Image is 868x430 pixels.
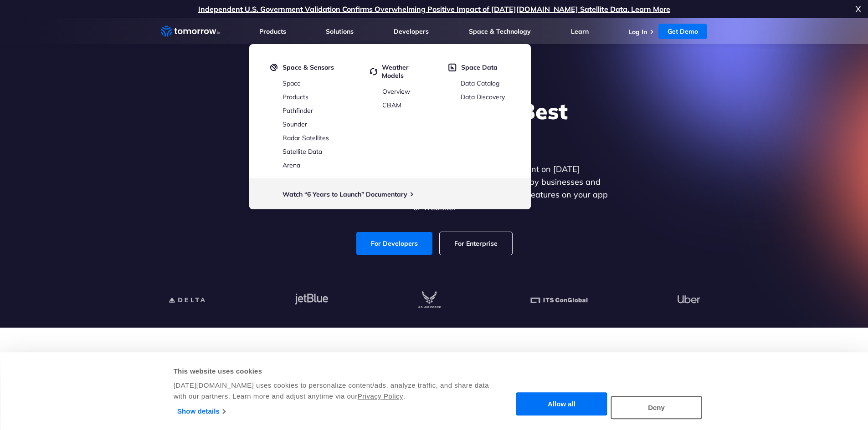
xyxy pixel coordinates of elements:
[174,380,490,402] div: [DATE][DOMAIN_NAME] uses cookies to personalize content/ads, analyze traffic, and share data with...
[461,79,499,87] a: Data Catalog
[382,63,431,80] span: Weather Models
[270,63,278,71] img: satelight.svg
[611,396,702,419] button: Deny
[282,147,322,156] a: Satellite Data
[516,393,607,416] button: Allow all
[658,24,707,39] a: Get Demo
[282,134,329,142] a: Radar Satellites
[382,87,410,96] a: Overview
[469,27,531,35] a: Space & Technology
[628,28,647,36] a: Log In
[161,25,220,38] a: Home link
[382,101,401,109] a: CBAM
[370,63,377,80] img: cycled.svg
[282,161,300,169] a: Arena
[326,27,354,35] a: Solutions
[174,366,490,377] div: This website uses cookies
[356,232,432,255] a: For Developers
[571,27,589,35] a: Learn
[461,93,505,101] a: Data Discovery
[282,106,313,115] a: Pathfinder
[177,405,225,418] a: Show details
[282,93,308,101] a: Products
[440,232,512,255] a: For Enterprise
[282,63,334,71] span: Space & Sensors
[282,79,301,87] a: Space
[282,190,407,198] a: Watch “6 Years to Launch” Documentary
[358,392,403,400] a: Privacy Policy
[461,63,498,71] span: Space Data
[394,27,429,35] a: Developers
[198,5,670,14] a: Independent U.S. Government Validation Confirms Overwhelming Positive Impact of [DATE][DOMAIN_NAM...
[282,120,307,128] a: Sounder
[259,27,286,35] a: Products
[448,63,457,71] img: space-data.svg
